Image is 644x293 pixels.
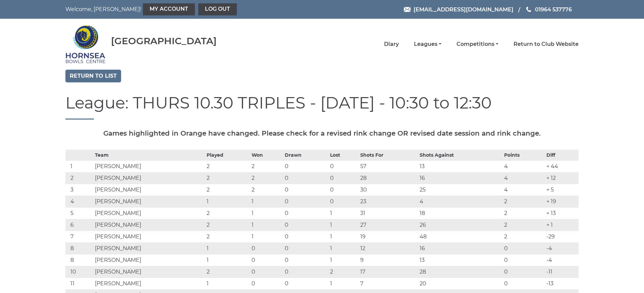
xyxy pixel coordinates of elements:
td: 0 [283,196,328,207]
td: 0 [250,254,283,266]
td: 0 [502,242,545,254]
td: 2 [205,184,250,196]
td: 13 [418,254,502,266]
td: 13 [418,160,502,172]
td: 9 [359,254,418,266]
td: 1 [328,278,359,289]
td: + 1 [545,219,579,231]
td: + 5 [545,184,579,196]
td: 0 [283,254,328,266]
td: 2 [502,231,545,242]
a: Phone us 01964 537776 [525,5,572,14]
td: 4 [502,184,545,196]
td: 2 [205,172,250,184]
h1: League: THURS 10.30 TRIPLES - [DATE] - 10:30 to 12:30 [65,94,579,120]
td: 20 [418,278,502,289]
td: 0 [283,219,328,231]
td: 2 [502,207,545,219]
td: 0 [283,278,328,289]
td: 1 [205,196,250,207]
td: 1 [65,160,93,172]
td: 2 [205,231,250,242]
td: 11 [65,278,93,289]
td: 1 [328,242,359,254]
td: [PERSON_NAME] [93,160,205,172]
th: Drawn [283,150,328,160]
th: Won [250,150,283,160]
td: 0 [328,172,359,184]
td: [PERSON_NAME] [93,172,205,184]
td: 1 [250,219,283,231]
td: [PERSON_NAME] [93,207,205,219]
td: [PERSON_NAME] [93,196,205,207]
div: [GEOGRAPHIC_DATA] [111,36,217,46]
td: 0 [250,278,283,289]
td: 1 [328,207,359,219]
td: [PERSON_NAME] [93,278,205,289]
td: 2 [205,266,250,278]
td: 0 [328,160,359,172]
td: 2 [205,219,250,231]
td: 0 [502,266,545,278]
td: 0 [250,242,283,254]
td: 2 [328,266,359,278]
td: 28 [418,266,502,278]
td: 30 [359,184,418,196]
th: Diff [545,150,579,160]
td: 2 [250,172,283,184]
td: -11 [545,266,579,278]
img: Phone us [526,7,531,12]
td: 0 [502,254,545,266]
h5: Games highlighted in Orange have changed. Please check for a revised rink change OR revised date ... [65,130,579,137]
td: 28 [359,172,418,184]
td: [PERSON_NAME] [93,254,205,266]
span: [EMAIL_ADDRESS][DOMAIN_NAME] [414,6,514,12]
td: + 44 [545,160,579,172]
th: Lost [328,150,359,160]
th: Shots Against [418,150,502,160]
td: 7 [359,278,418,289]
td: -13 [545,278,579,289]
td: 23 [359,196,418,207]
td: 17 [359,266,418,278]
th: Shots For [359,150,418,160]
td: 31 [359,207,418,219]
img: Hornsea Bowls Centre [65,21,106,68]
td: 5 [65,207,93,219]
td: 7 [65,231,93,242]
td: 2 [502,196,545,207]
a: Email [EMAIL_ADDRESS][DOMAIN_NAME] [404,5,514,14]
td: 0 [328,184,359,196]
span: 01964 537776 [535,6,572,12]
th: Played [205,150,250,160]
td: 6 [65,219,93,231]
td: 4 [65,196,93,207]
td: 1 [205,254,250,266]
td: 1 [328,231,359,242]
td: 1 [328,254,359,266]
td: 2 [502,219,545,231]
td: [PERSON_NAME] [93,184,205,196]
td: 1 [328,219,359,231]
td: 0 [283,160,328,172]
a: Diary [384,41,399,48]
td: 0 [250,266,283,278]
th: Points [502,150,545,160]
td: 0 [283,266,328,278]
td: 0 [283,242,328,254]
td: 0 [283,231,328,242]
td: 0 [283,172,328,184]
td: 8 [65,254,93,266]
td: 1 [250,231,283,242]
td: 57 [359,160,418,172]
td: 1 [250,196,283,207]
td: 1 [205,242,250,254]
a: My Account [143,3,195,15]
td: 26 [418,219,502,231]
img: Email [404,7,411,12]
a: Log out [198,3,237,15]
td: [PERSON_NAME] [93,242,205,254]
td: + 19 [545,196,579,207]
td: 4 [418,196,502,207]
td: 0 [328,196,359,207]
